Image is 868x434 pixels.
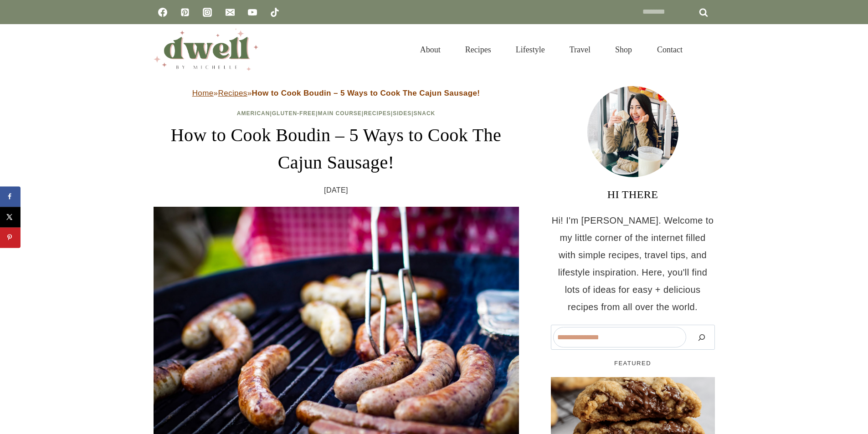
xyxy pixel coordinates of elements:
a: About [408,34,453,66]
time: [DATE] [324,184,348,197]
a: Lifestyle [503,34,557,66]
h5: FEATURED [551,359,715,368]
a: Travel [557,34,603,66]
a: Pinterest [176,3,194,21]
a: Main Course [318,110,361,117]
a: Recipes [218,89,247,97]
a: Recipes [364,110,391,117]
strong: How to Cook Boudin – 5 Ways to Cook The Cajun Sausage! [252,89,480,97]
h1: How to Cook Boudin – 5 Ways to Cook The Cajun Sausage! [154,122,519,176]
a: Email [221,3,239,21]
a: Facebook [154,3,172,21]
a: Snack [414,110,436,117]
span: » » [192,89,480,97]
a: Home [192,89,214,97]
a: Recipes [453,34,503,66]
a: YouTube [243,3,262,21]
a: Contact [645,34,695,66]
a: Shop [603,34,644,66]
span: | | | | | [237,110,436,117]
p: Hi! I'm [PERSON_NAME]. Welcome to my little corner of the internet filled with simple recipes, tr... [551,212,715,316]
button: Search [691,327,713,347]
a: American [237,110,270,117]
a: Instagram [198,3,216,21]
a: Sides [393,110,411,117]
button: View Search Form [699,42,715,57]
a: Gluten-Free [272,110,316,117]
h3: HI THERE [551,186,715,203]
img: DWELL by michelle [154,29,258,71]
nav: Primary Navigation [408,34,694,66]
a: TikTok [266,3,284,21]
